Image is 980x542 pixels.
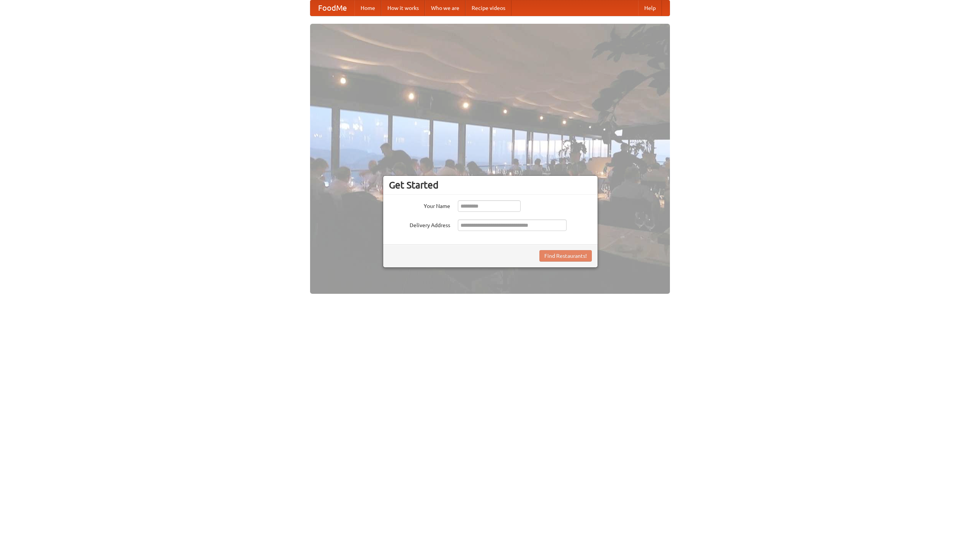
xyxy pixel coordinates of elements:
label: Delivery Address [389,219,450,229]
a: FoodMe [310,0,354,16]
a: Home [354,0,381,16]
a: Who we are [425,0,465,16]
button: Find Restaurants! [539,250,592,262]
label: Your Name [389,200,450,210]
a: How it works [381,0,425,16]
a: Recipe videos [465,0,511,16]
a: Help [638,0,662,16]
h3: Get Started [389,179,592,191]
